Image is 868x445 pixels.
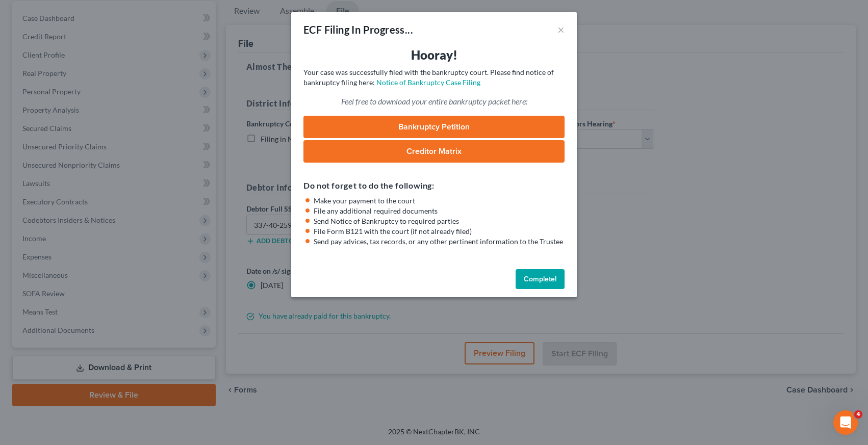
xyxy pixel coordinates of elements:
iframe: Intercom live chat [833,410,858,435]
h5: Do not forget to do the following: [303,179,565,192]
button: × [557,23,565,36]
h3: Hooray! [303,47,565,63]
li: File Form B121 with the court (if not already filed) [314,226,565,237]
a: Creditor Matrix [303,140,565,163]
li: Make your payment to the court [314,196,565,206]
div: ECF Filing In Progress... [303,22,413,37]
li: Send pay advices, tax records, or any other pertinent information to the Trustee [314,237,565,247]
span: Your case was successfully filed with the bankruptcy court. Please find notice of bankruptcy fili... [303,68,554,87]
span: 4 [854,410,862,418]
a: Notice of Bankruptcy Case Filing [376,78,480,87]
li: Send Notice of Bankruptcy to required parties [314,216,565,226]
p: Feel free to download your entire bankruptcy packet here: [303,96,565,108]
button: Complete! [516,269,565,290]
a: Bankruptcy Petition [303,116,565,138]
li: File any additional required documents [314,206,565,216]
